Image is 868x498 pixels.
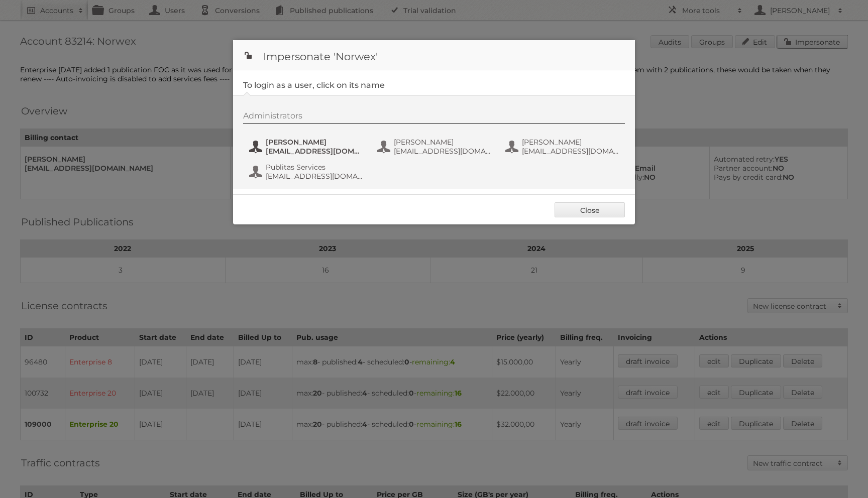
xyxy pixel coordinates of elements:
span: [PERSON_NAME] [522,138,619,147]
a: Close [555,202,625,217]
span: [EMAIL_ADDRESS][DOMAIN_NAME] [266,147,363,156]
button: [PERSON_NAME] [EMAIL_ADDRESS][DOMAIN_NAME] [248,137,366,157]
button: Publitas Services [EMAIL_ADDRESS][DOMAIN_NAME] [248,162,366,182]
h1: Impersonate 'Norwex' [233,40,635,70]
button: [PERSON_NAME] [EMAIL_ADDRESS][DOMAIN_NAME] [504,137,622,157]
span: Publitas Services [266,163,363,172]
legend: To login as a user, click on its name [243,80,385,90]
button: [PERSON_NAME] [EMAIL_ADDRESS][DOMAIN_NAME] [376,137,494,157]
span: [EMAIL_ADDRESS][DOMAIN_NAME] [522,147,619,156]
span: [PERSON_NAME] [266,138,363,147]
span: [EMAIL_ADDRESS][DOMAIN_NAME] [266,172,363,181]
span: [PERSON_NAME] [394,138,491,147]
span: [EMAIL_ADDRESS][DOMAIN_NAME] [394,147,491,156]
div: Administrators [243,111,625,124]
